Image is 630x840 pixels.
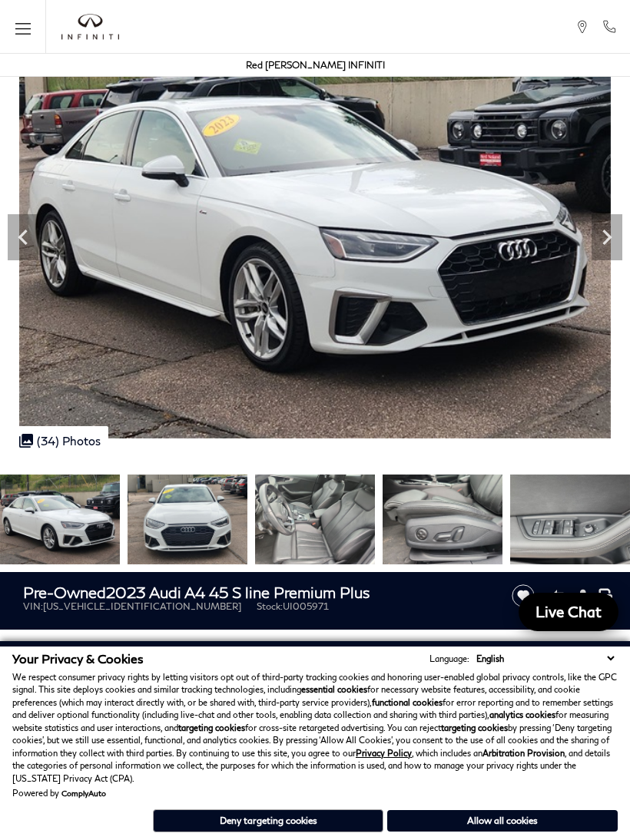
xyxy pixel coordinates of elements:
h1: 2023 Audi A4 45 S line Premium Plus [23,584,492,600]
div: Next [592,214,622,260]
span: VIN: [23,600,43,612]
a: Red [PERSON_NAME] INFINITI [246,59,385,71]
strong: functional cookies [372,697,443,707]
span: Live Chat [528,602,609,621]
span: Your Privacy & Cookies [12,651,144,666]
a: infiniti [61,14,119,40]
a: Share this Pre-Owned 2023 Audi A4 45 S line Premium Plus [572,587,586,605]
a: Privacy Policy [356,748,412,758]
strong: Arbitration Provision [482,748,565,758]
select: Language Select [472,652,618,665]
button: Compare Vehicle [542,584,565,607]
img: Used 2023 Glacier White Metallic Audi 45 S line Premium Plus image 18 [510,475,630,564]
img: Used 2023 Glacier White Metallic Audi 45 S line Premium Plus image 16 [255,475,375,564]
a: Live Chat [519,593,618,631]
strong: targeting cookies [441,723,508,733]
strong: targeting cookies [178,723,245,733]
button: Save vehicle [506,584,540,608]
div: Previous [8,214,38,260]
img: INFINITI [61,14,119,40]
strong: analytics cookies [489,709,555,719]
img: Used 2023 Glacier White Metallic Audi 45 S line Premium Plus image 17 [383,475,502,564]
div: Language: [429,654,469,663]
div: Powered by [12,789,106,798]
a: Print this Pre-Owned 2023 Audi A4 45 S line Premium Plus [597,587,612,605]
strong: Pre-Owned [23,583,106,601]
span: [US_VEHICLE_IDENTIFICATION_NUMBER] [43,600,241,612]
button: Deny targeting cookies [153,809,383,832]
button: Allow all cookies [387,810,618,832]
a: ComplyAuto [61,789,106,798]
span: Stock: [257,600,283,612]
div: (34) Photos [12,426,108,455]
img: Used 2023 Glacier White Metallic Audi 45 S line Premium Plus image 15 [128,475,247,564]
strong: essential cookies [301,684,367,694]
span: UI005971 [283,600,329,612]
p: We respect consumer privacy rights by letting visitors opt out of third-party tracking cookies an... [12,671,618,785]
